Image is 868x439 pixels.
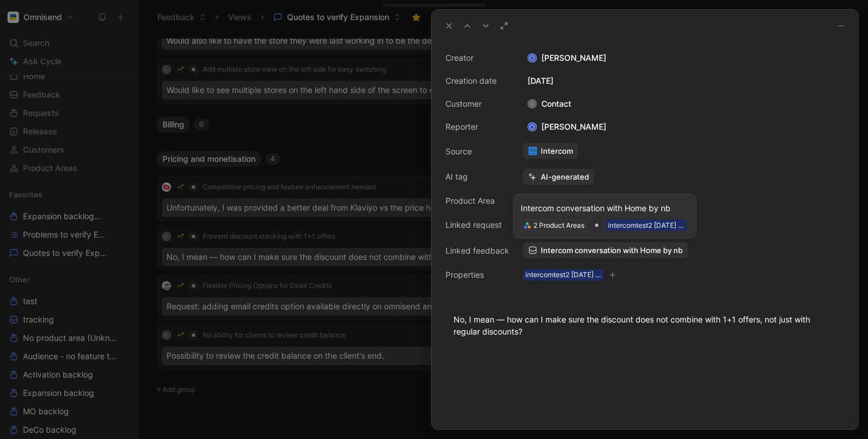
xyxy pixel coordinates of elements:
[445,74,509,88] div: Creation date
[525,269,601,281] div: intercomtest2 [DATE] 15:19
[541,245,683,255] span: Intercom conversation with Home by nb
[445,145,509,158] div: Source
[523,74,844,88] div: [DATE]
[523,51,844,65] div: [PERSON_NAME]
[523,242,688,258] a: Intercom conversation with Home by nb
[445,51,509,65] div: Creator
[529,123,536,131] div: K
[529,55,536,62] div: K
[523,169,594,185] button: AI-generated
[445,170,509,184] div: AI tag
[541,172,589,182] div: AI-generated
[445,218,509,232] div: Linked request
[523,97,576,111] div: Contact
[523,143,578,159] a: Intercom
[445,244,509,258] div: Linked feedback
[528,99,537,108] div: C
[445,120,509,134] div: Reporter
[445,268,509,282] div: Properties
[454,313,836,337] div: No, I mean — how can I make sure the discount does not combine with 1+1 offers, not just with reg...
[445,194,509,208] div: Product Area
[523,120,611,134] div: [PERSON_NAME]
[445,97,509,111] div: Customer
